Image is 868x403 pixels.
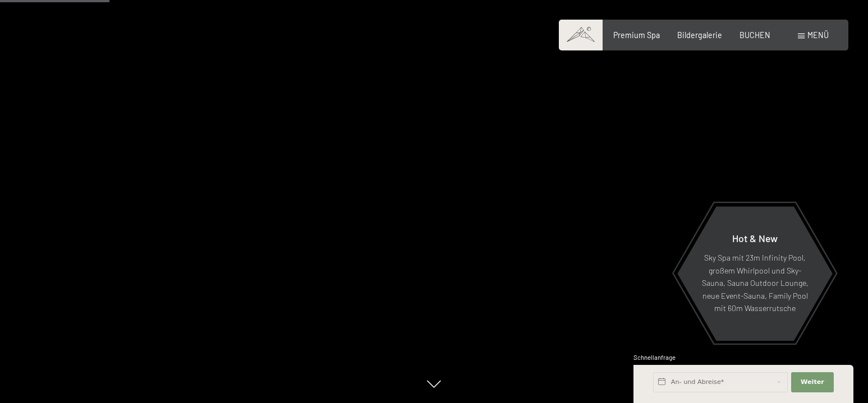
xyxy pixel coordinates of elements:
[677,206,833,341] a: Hot & New Sky Spa mit 23m Infinity Pool, großem Whirlpool und Sky-Sauna, Sauna Outdoor Lounge, ne...
[732,232,778,244] span: Hot & New
[701,252,809,315] p: Sky Spa mit 23m Infinity Pool, großem Whirlpool und Sky-Sauna, Sauna Outdoor Lounge, neue Event-S...
[677,30,722,40] a: Bildergalerie
[801,378,824,387] span: Weiter
[613,30,660,40] a: Premium Spa
[807,30,829,40] span: Menü
[791,372,834,392] button: Weiter
[633,354,676,361] span: Schnellanfrage
[740,30,770,40] a: BUCHEN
